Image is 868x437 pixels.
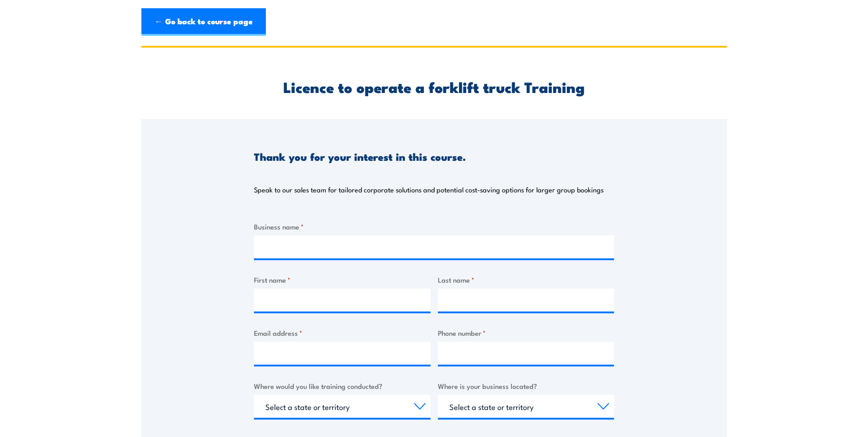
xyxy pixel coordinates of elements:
h3: Thank you for your interest in this course. [254,151,466,162]
label: First name [254,274,431,285]
label: Email address [254,328,431,338]
label: Where is your business located? [438,381,615,391]
a: ← Go back to course page [141,8,266,36]
p: Speak to our sales team for tailored corporate solutions and potential cost-saving options for la... [254,185,604,194]
label: Business name [254,221,614,232]
label: Phone number [438,328,615,338]
h2: Licence to operate a forklift truck Training [254,80,614,93]
label: Where would you like training conducted? [254,381,431,391]
label: Last name [438,274,615,285]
